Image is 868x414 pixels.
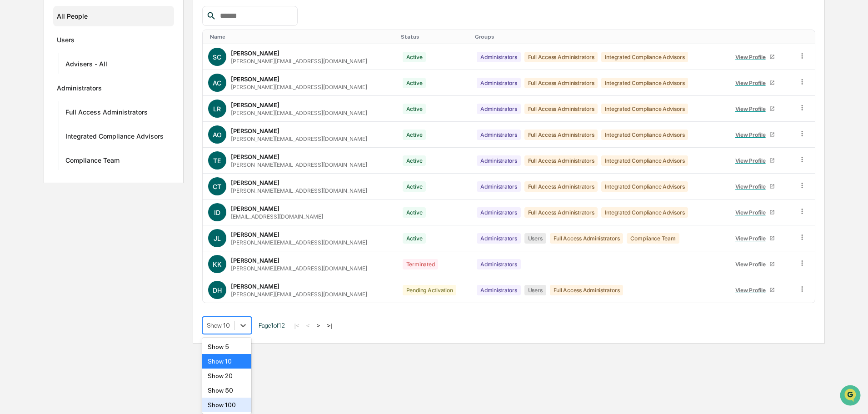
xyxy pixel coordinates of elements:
[601,181,688,192] div: Integrated Compliance Advisors
[403,130,426,140] div: Active
[800,34,811,40] div: Toggle SortBy
[524,285,546,295] div: Users
[213,105,221,113] span: LR
[66,115,73,123] div: 🗄️
[731,205,778,219] a: View Profile
[475,34,722,40] div: Toggle SortBy
[627,233,679,244] div: Compliance Team
[231,231,279,238] div: [PERSON_NAME]
[601,104,688,114] div: Integrated Compliance Advisors
[64,154,110,161] a: Powered byPylon
[213,286,222,294] span: DH
[477,207,521,218] div: Administrators
[731,102,778,116] a: View Profile
[9,133,16,140] div: 🔎
[231,153,279,160] div: [PERSON_NAME]
[524,207,598,218] div: Full Access Administrators
[213,131,222,139] span: AO
[65,156,120,167] div: Compliance Team
[735,157,769,164] div: View Profile
[477,259,521,269] div: Administrators
[65,60,107,71] div: Advisers - All
[231,291,367,298] div: [PERSON_NAME][EMAIL_ADDRESS][DOMAIN_NAME]
[477,78,521,88] div: Administrators
[5,128,61,145] a: 🔎Data Lookup
[403,155,426,166] div: Active
[477,130,521,140] div: Administrators
[314,322,323,329] button: >
[524,130,598,140] div: Full Access Administrators
[304,322,313,329] button: <
[214,234,221,242] span: JL
[524,155,598,166] div: Full Access Administrators
[202,398,252,412] div: Show 100
[231,257,279,264] div: [PERSON_NAME]
[477,233,521,244] div: Administrators
[210,34,394,40] div: Toggle SortBy
[403,233,426,244] div: Active
[202,354,252,369] div: Show 10
[735,183,769,190] div: View Profile
[213,183,221,190] span: CT
[403,207,426,218] div: Active
[731,128,778,142] a: View Profile
[213,260,222,268] span: KK
[62,111,116,127] a: 🗄️Attestations
[31,79,115,86] div: We're available if you need us!
[735,131,769,138] div: View Profile
[403,285,457,295] div: Pending Activation
[231,187,367,194] div: [PERSON_NAME][EMAIL_ADDRESS][DOMAIN_NAME]
[57,84,102,95] div: Administrators
[735,209,769,216] div: View Profile
[57,36,75,47] div: Users
[477,104,521,114] div: Administrators
[731,257,778,271] a: View Profile
[202,339,252,354] div: Show 5
[90,154,110,161] span: Pylon
[731,231,778,245] a: View Profile
[731,76,778,90] a: View Profile
[292,322,302,329] button: |<
[231,127,279,135] div: [PERSON_NAME]
[231,75,279,83] div: [PERSON_NAME]
[202,383,252,398] div: Show 50
[403,181,426,192] div: Active
[524,78,598,88] div: Full Access Administrators
[259,322,285,329] span: Page 1 of 12
[524,52,598,62] div: Full Access Administrators
[601,207,688,218] div: Integrated Compliance Advisors
[601,78,688,88] div: Integrated Compliance Advisors
[524,233,546,244] div: Users
[731,154,778,168] a: View Profile
[65,132,164,143] div: Integrated Compliance Advisors
[231,205,279,212] div: [PERSON_NAME]
[477,155,521,166] div: Administrators
[5,111,62,127] a: 🖐️Preclearance
[403,78,426,88] div: Active
[550,285,624,295] div: Full Access Administrators
[9,19,165,34] p: How can we help?
[401,34,468,40] div: Toggle SortBy
[213,79,221,87] span: AC
[601,52,688,62] div: Integrated Compliance Advisors
[735,105,769,112] div: View Profile
[735,235,769,242] div: View Profile
[735,80,769,86] div: View Profile
[231,101,279,109] div: [PERSON_NAME]
[324,322,334,329] button: >|
[231,84,367,90] div: [PERSON_NAME][EMAIL_ADDRESS][DOMAIN_NAME]
[65,108,148,119] div: Full Access Administrators
[231,283,279,290] div: [PERSON_NAME]
[213,157,221,165] span: TE
[731,180,778,194] a: View Profile
[839,384,863,409] iframe: Open customer support
[9,115,16,123] div: 🖐️
[18,115,59,124] span: Preclearance
[477,181,521,192] div: Administrators
[601,130,688,140] div: Integrated Compliance Advisors
[735,287,769,294] div: View Profile
[231,161,367,168] div: [PERSON_NAME][EMAIL_ADDRESS][DOMAIN_NAME]
[477,285,521,295] div: Administrators
[403,259,439,269] div: Terminated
